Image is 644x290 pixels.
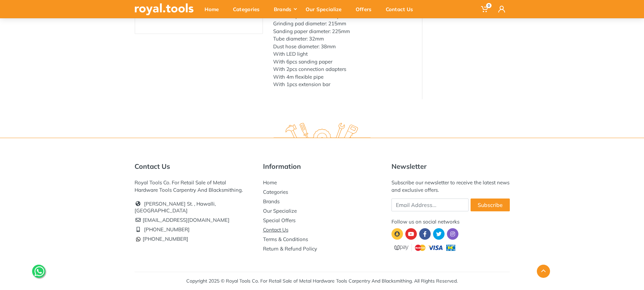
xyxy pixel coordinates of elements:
h5: Information [263,162,381,170]
a: Contact Us [263,227,288,233]
a: [PERSON_NAME] St. , Hawalli, [GEOGRAPHIC_DATA] [135,201,216,214]
h5: Newsletter [391,162,510,170]
a: Categories [263,189,288,195]
div: Contact Us [381,2,423,16]
a: Our Specialize [263,208,297,214]
a: Brands [263,198,280,205]
div: Brands [269,2,301,16]
h5: Contact Us [135,162,253,170]
a: Terms & Conditions [263,236,308,242]
input: Email Address... [391,199,469,211]
img: royal.tools Logo [273,123,371,141]
div: Categories [228,2,269,16]
div: Subscribe our newsletter to receive the latest news and exclusive offers. [391,179,510,194]
div: Royal Tools Co. For Retail Sale of Metal Hardware Tools Carpentry And Blacksmithing. [135,179,253,194]
div: Offers [351,2,381,16]
a: [PHONE_NUMBER] [135,236,188,242]
a: [PHONE_NUMBER] [144,226,190,233]
div: Our Specialize [301,2,351,16]
li: [EMAIL_ADDRESS][DOMAIN_NAME] [135,215,253,225]
span: 0 [486,3,492,8]
a: Return & Refund Policy [263,245,317,252]
button: Subscribe [471,199,510,211]
a: Special Offers [263,217,295,223]
a: Home [263,179,277,186]
img: royal.tools Logo [135,3,194,15]
div: Follow us on social networks [391,218,510,226]
div: Copyright 2025 © Royal Tools Co. For Retail Sale of Metal Hardware Tools Carpentry And Blacksmith... [186,278,458,285]
img: upay.png [391,243,459,252]
div: Home [200,2,228,16]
